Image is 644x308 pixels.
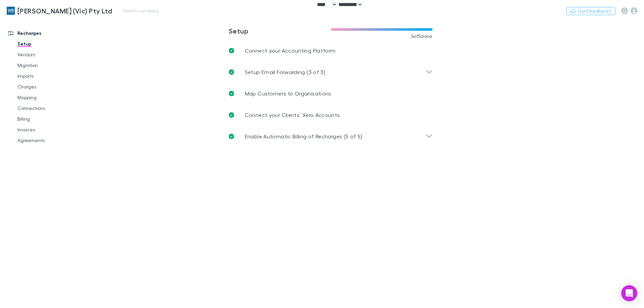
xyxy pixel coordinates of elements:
h3: Setup [229,27,331,35]
a: Connections [11,103,91,114]
a: Map Customers to Organisations [223,83,438,104]
a: Agreements [11,135,91,146]
div: Enable Automatic Billing of Recharges (5 of 5) [223,126,438,147]
img: William Buck (Vic) Pty Ltd's Logo [7,7,15,15]
p: Connect your Accounting Platform [245,47,336,55]
h3: [PERSON_NAME] (Vic) Pty Ltd [17,7,112,15]
button: Switch company [119,7,163,15]
a: Migration [11,60,91,71]
a: [PERSON_NAME] (Vic) Pty Ltd [3,3,116,19]
a: Recharges [1,28,91,39]
p: Setup Email Forwarding (3 of 3) [245,68,325,76]
a: Connect your Accounting Platform [223,40,438,61]
a: Setup [11,39,91,49]
a: Connect your Clients’ Xero Accounts [223,104,438,126]
p: Map Customers to Organisations [245,89,331,98]
a: Vendors [11,49,91,60]
div: Open Intercom Messenger [621,285,637,301]
span: 5 of 5 done [411,34,433,39]
button: Got Feedback? [566,7,616,15]
a: Invoices [11,124,91,135]
a: Charges [11,81,91,92]
a: Imports [11,71,91,81]
p: Enable Automatic Billing of Recharges (5 of 5) [245,132,363,140]
a: Mapping [11,92,91,103]
div: Setup Email Forwarding (3 of 3) [223,61,438,83]
p: Connect your Clients’ Xero Accounts [245,111,340,119]
a: Billing [11,114,91,124]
